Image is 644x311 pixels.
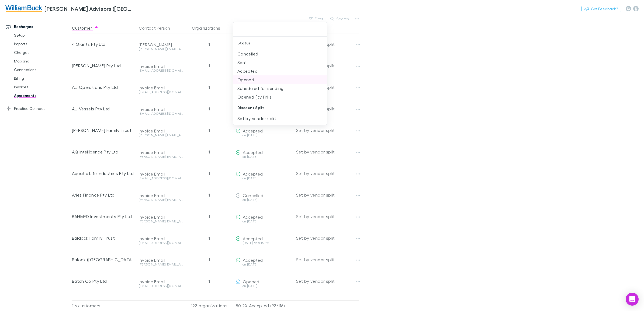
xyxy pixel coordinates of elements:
li: Scheduled for sending [233,84,327,93]
li: Sent [233,58,327,67]
div: Discount Split [233,101,327,114]
li: Cancelled [233,50,327,58]
div: Status [233,37,327,50]
li: Set by vendor split [233,114,327,123]
li: Accepted [233,67,327,75]
div: Open Intercom Messenger [626,293,639,306]
li: Opened (by link) [233,93,327,101]
li: Opened [233,75,327,84]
